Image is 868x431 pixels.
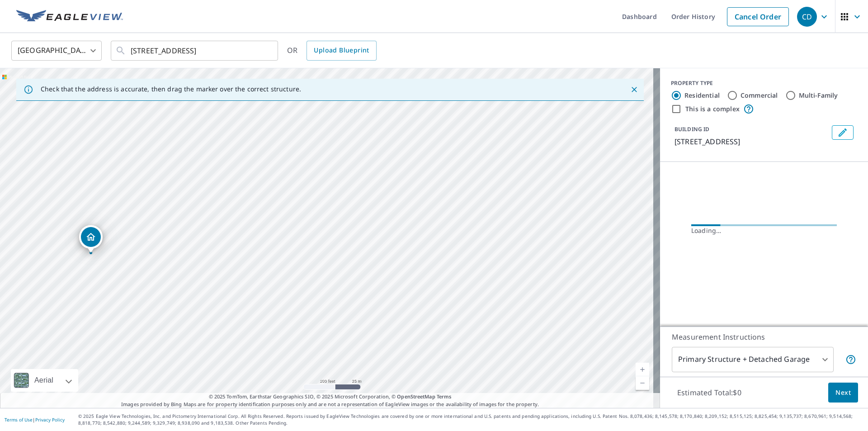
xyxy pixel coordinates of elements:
[835,387,851,398] span: Next
[11,369,78,392] div: Aerial
[671,79,857,87] div: PROPERTY TYPE
[636,363,649,376] a: Current Level 18, Zoom In
[35,417,65,423] a: Privacy Policy
[628,84,640,95] button: Close
[684,91,720,100] label: Residential
[636,376,649,390] a: Current Level 18, Zoom Out
[5,417,33,423] a: Terms of Use
[691,226,837,235] div: Loading…
[307,41,376,61] a: Upload Blueprint
[79,225,103,253] div: Dropped pin, building 1, Residential property, 297 Westpoint Ter West Hartford, CT 06107
[797,7,817,27] div: CD
[5,417,65,422] p: |
[32,369,56,392] div: Aerial
[131,38,259,63] input: Search by address or latitude-longitude
[727,7,789,26] a: Cancel Order
[437,393,452,400] a: Terms
[670,383,749,403] p: Estimated Total: $0
[685,104,740,114] label: This is a complex
[314,45,369,56] span: Upload Blueprint
[675,136,828,147] p: [STREET_ADDRESS]
[672,347,834,372] div: Primary Structure + Detached Garage
[78,413,863,426] p: © 2025 Eagle View Technologies, Inc. and Pictometry International Corp. All Rights Reserved. Repo...
[11,38,102,63] div: [GEOGRAPHIC_DATA]
[672,332,856,342] p: Measurement Instructions
[828,383,858,403] button: Next
[799,91,838,100] label: Multi-Family
[845,354,856,365] span: Your report will include the primary structure and a detached garage if one exists.
[397,393,435,400] a: OpenStreetMap
[675,125,709,133] p: BUILDING ID
[741,91,778,100] label: Commercial
[41,85,301,93] p: Check that the address is accurate, then drag the marker over the correct structure.
[209,393,452,401] span: © 2025 TomTom, Earthstar Geographics SIO, © 2025 Microsoft Corporation, ©
[287,41,377,61] div: OR
[832,125,854,140] button: Edit building 1
[16,10,123,24] img: EV Logo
